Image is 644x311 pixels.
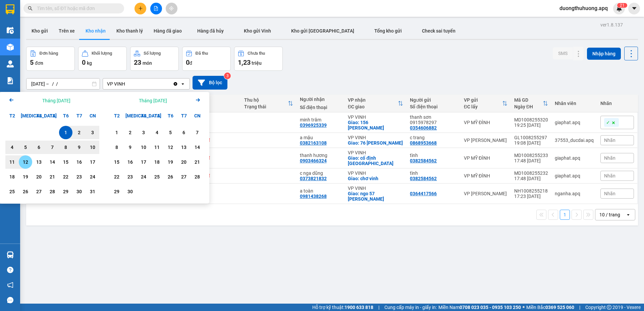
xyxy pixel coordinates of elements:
img: warehouse-icon [7,44,14,51]
div: Choose Thứ Bảy, tháng 08 30 2025. It's available. [72,185,86,198]
div: 0382163108 [300,140,327,146]
div: Nhân viên [555,101,594,106]
span: 23 [134,58,141,66]
div: Số lượng [144,51,161,56]
div: 19 [21,173,30,181]
strong: 43 [78,30,84,35]
div: Thực tế: [65,36,79,51]
div: 16 [74,158,84,166]
div: 22 [112,173,121,181]
div: 14 [193,143,202,151]
div: 3 [88,128,97,137]
div: Choose Chủ Nhật, tháng 08 3 2025. It's available. [86,126,99,139]
div: VP VINH [348,135,403,140]
div: Choose Thứ Hai, tháng 08 11 2025. It's available. [5,155,19,169]
div: Choose Thứ Tư, tháng 09 10 2025. It's available. [137,141,150,154]
div: Đã thu [196,51,208,56]
span: Nhãn [604,191,615,196]
th: Toggle SortBy [241,95,297,112]
div: Selected start date. Thứ Sáu, tháng 08 1 2025. It's available. [59,126,72,139]
div: T7 [177,109,191,122]
div: 14 [48,158,57,166]
img: logo-vxr [6,4,14,14]
div: 27 [179,173,189,181]
div: Choose Thứ Hai, tháng 09 1 2025. It's available. [110,126,123,139]
th: Toggle SortBy [461,95,511,112]
svg: Clear value [173,81,178,87]
div: Choose Thứ Năm, tháng 09 4 2025. It's available. [150,126,164,139]
div: 0396925339 [300,122,327,128]
div: 0354606882 [410,125,437,131]
div: VP VINH [348,150,403,155]
div: Choose Thứ Bảy, tháng 09 27 2025. It's available. [177,170,191,184]
strong: 09:51 [DATE] [36,45,63,50]
div: VP MỸ ĐÌNH [464,173,507,178]
span: caret-down [631,5,637,11]
div: Choose Thứ Ba, tháng 09 30 2025. It's available. [123,185,137,198]
div: 5 [166,128,175,137]
div: tình [410,153,457,158]
span: file-add [154,6,158,11]
div: 23 [125,173,135,181]
div: Thiếu: [79,21,94,36]
div: Choose Thứ Ba, tháng 09 9 2025. It's available. [123,141,137,154]
div: ĐC lấy [464,104,502,109]
div: Người nhận [300,97,341,102]
div: Choose Thứ Bảy, tháng 08 9 2025. It's available. [72,141,86,154]
div: Choose Chủ Nhật, tháng 08 24 2025. It's available. [86,170,99,184]
div: VP VINH [348,186,403,191]
div: [MEDICAL_DATA] [123,109,137,122]
span: plus [138,6,143,11]
div: 23 [74,173,84,181]
th: Toggle SortBy [511,95,551,112]
div: Choose Thứ Năm, tháng 08 14 2025. It's available. [46,155,59,169]
div: Choose Thứ Hai, tháng 09 29 2025. It's available. [110,185,123,198]
div: 0373821832 [300,176,327,181]
span: ✓ [606,119,610,125]
div: [MEDICAL_DATA] [19,109,32,122]
div: 26 [166,173,175,181]
div: giaphat.apq [555,155,594,161]
div: T2 [5,109,19,122]
div: Choose Thứ Hai, tháng 08 25 2025. It's available. [5,185,19,198]
strong: duongthuhuong.apq [45,30,89,35]
div: 2 [125,128,135,137]
div: Choose Chủ Nhật, tháng 09 21 2025. It's available. [191,155,204,169]
div: Thu hộ [244,97,288,103]
div: thanh hương [300,153,341,158]
div: Choose Thứ Sáu, tháng 09 26 2025. It's available. [164,170,177,184]
div: Choose Thứ Hai, tháng 09 15 2025. It's available. [110,155,123,169]
div: 10 / trang [599,211,620,218]
button: caret-down [628,3,640,14]
div: 9 [125,143,135,151]
span: 5 [30,58,34,66]
div: T5 [150,109,164,122]
div: VP nhận [348,97,398,103]
div: Ngày ĐH [514,104,543,109]
div: Choose Thứ Sáu, tháng 09 5 2025. It's available. [164,126,177,139]
div: Choose Thứ Sáu, tháng 08 29 2025. It's available. [59,185,72,198]
button: plus [135,3,146,14]
div: Giao: 76 trần hưng đạo [348,140,403,146]
div: 0903466324 [300,158,327,163]
input: Tìm tên, số ĐT hoặc mã đơn [37,5,116,12]
div: 200.000 đ [189,173,237,178]
div: Choose Thứ Năm, tháng 08 28 2025. It's available. [46,185,59,198]
div: 18 [7,173,17,181]
span: 1,23 [238,58,251,66]
div: 8 [61,143,70,151]
div: Tháng [DATE] [42,97,70,104]
div: Choose Thứ Hai, tháng 09 8 2025. It's available. [110,141,123,154]
div: 20 [179,158,189,166]
div: Choose Thứ Bảy, tháng 09 13 2025. It's available. [177,141,191,154]
img: warehouse-icon [7,60,14,67]
div: Choose Chủ Nhật, tháng 08 10 2025. It's available. [86,141,99,154]
div: Giao: chơ vinh [348,176,403,181]
div: 1 [61,128,70,137]
div: 50.000 đ [189,120,237,125]
div: T2 [110,109,123,122]
div: Choose Thứ Năm, tháng 09 18 2025. It's available. [150,155,164,169]
button: Khối lượng0kg [78,47,127,71]
div: a mậu [300,135,341,140]
div: 15 [112,158,121,166]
